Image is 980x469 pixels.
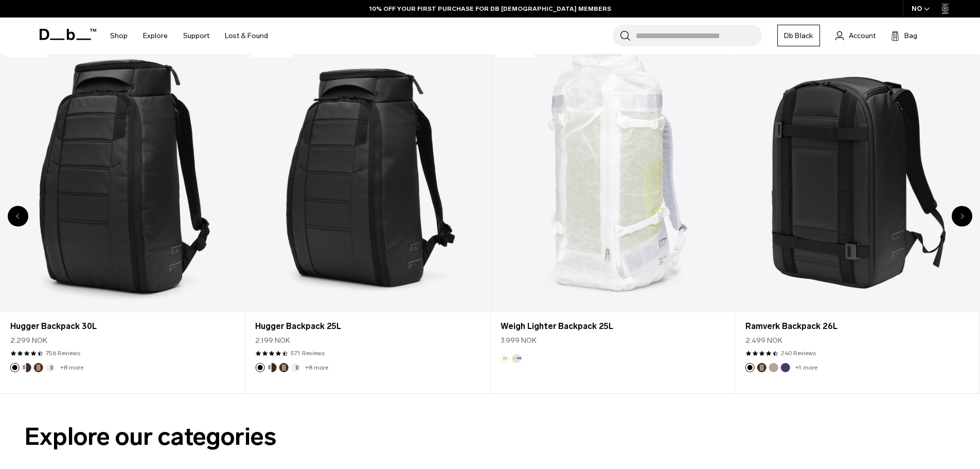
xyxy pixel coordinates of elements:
a: Explore [143,18,168,54]
a: 571 reviews [291,349,325,358]
a: Ramverk Backpack 26L [735,41,979,312]
a: Weigh Lighter Backpack 25L [501,320,724,333]
a: +8 more [305,364,328,371]
button: Black Out [255,363,264,372]
div: 4 / 20 [490,41,735,394]
button: Espresso [757,363,767,372]
a: Shop [110,18,128,54]
a: Hugger Backpack 30L [10,320,234,333]
span: Bag [904,30,917,41]
span: Account [849,30,876,41]
button: Cappuccino [267,363,276,372]
button: Espresso [279,363,288,372]
a: Account [835,29,876,42]
a: Hugger Backpack 25L [245,41,489,312]
a: +8 more [60,364,83,371]
span: 2.199 NOK [255,335,290,346]
button: Aurora [512,354,522,363]
button: Blue Hour [781,363,790,372]
button: Black Out [745,363,755,372]
button: Fogbow Beige [769,363,778,372]
span: 2.499 NOK [745,335,782,346]
a: 10% OFF YOUR FIRST PURCHASE FOR DB [DEMOGRAPHIC_DATA] MEMBERS [369,4,611,13]
a: Ramverk Backpack 26L [745,320,969,333]
h2: Explore our categories [25,419,955,455]
button: Diffusion [501,354,510,363]
a: Lost & Found [225,18,268,54]
a: 756 reviews [46,349,80,358]
div: Next slide [952,206,972,227]
div: 3 / 20 [245,41,490,394]
button: Black Out [10,363,20,372]
span: 3.999 NOK [501,335,537,346]
a: Weigh Lighter Backpack 25L [490,41,734,312]
button: Oatmilk [291,363,300,372]
div: Previous slide [8,206,28,227]
a: Db Black [777,25,820,46]
button: Bag [891,29,917,42]
a: 240 reviews [781,349,816,358]
a: +1 more [795,364,817,371]
a: Support [183,18,209,54]
button: Cappuccino [22,363,31,372]
button: Espresso [34,363,43,372]
div: 5 / 20 [735,41,980,394]
nav: Main Navigation [102,18,276,54]
a: Hugger Backpack 25L [255,320,478,333]
button: Oatmilk [46,363,55,372]
span: 2.299 NOK [10,335,47,346]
